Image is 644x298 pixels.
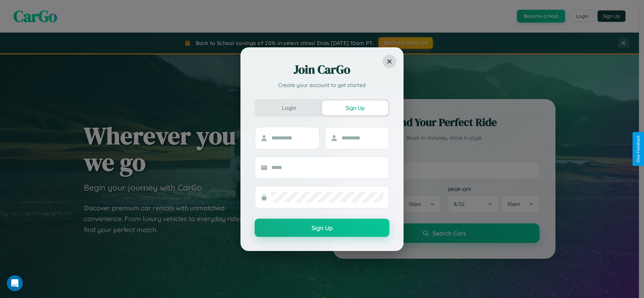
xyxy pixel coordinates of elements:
[255,81,389,89] p: Create your account to get started
[636,135,641,163] div: Give Feedback
[255,219,389,237] button: Sign Up
[322,100,388,115] button: Sign Up
[7,275,23,291] iframe: Intercom live chat
[256,100,322,115] button: Login
[255,61,389,78] h2: Join CarGo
